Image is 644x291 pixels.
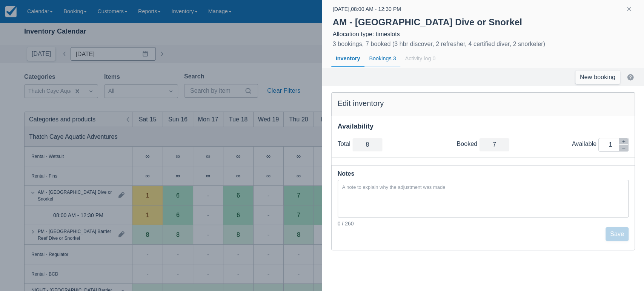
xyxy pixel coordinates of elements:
[338,168,629,179] div: Notes
[364,50,400,67] div: Bookings 3
[333,5,401,14] div: [DATE] , 08:00 AM - 12:30 PM
[456,140,479,148] div: Booked
[333,40,545,49] div: 3 bookings, 7 booked (3 hbr discover, 2 refresher, 4 certified diver, 2 snorkeler)
[338,220,629,227] div: 0 / 260
[338,122,629,131] div: Availability
[572,140,598,148] div: Available
[338,140,352,148] div: Total
[333,17,522,27] strong: AM - [GEOGRAPHIC_DATA] Dive or Snorkel
[575,70,620,84] a: New booking
[338,99,629,108] div: Edit inventory
[331,50,365,67] div: Inventory
[333,31,634,38] div: Allocation type: timeslots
